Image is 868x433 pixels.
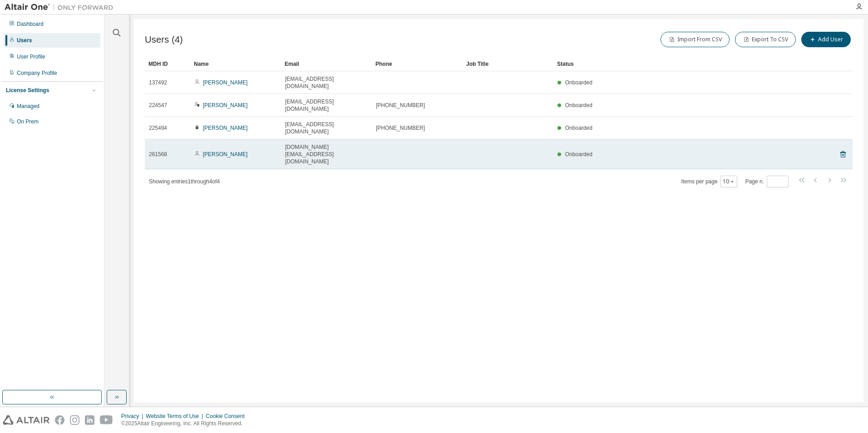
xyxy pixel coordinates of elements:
[85,415,94,425] img: linkedin.svg
[149,124,167,132] span: 225494
[735,32,796,47] button: Export To CSV
[149,151,167,158] span: 261568
[565,79,592,86] span: Onboarded
[5,3,118,12] img: Altair One
[203,102,248,108] a: [PERSON_NAME]
[723,178,735,185] button: 10
[121,420,250,428] p: © 2025 Altair Engineering, Inc. All Rights Reserved.
[565,151,592,157] span: Onboarded
[376,102,425,109] span: [PHONE_NUMBER]
[17,53,45,60] div: User Profile
[146,413,206,420] div: Website Terms of Use
[206,413,250,420] div: Cookie Consent
[285,121,368,135] span: [EMAIL_ADDRESS][DOMAIN_NAME]
[681,176,737,187] span: Items per page
[285,57,368,71] div: Email
[745,176,789,187] span: Page n.
[376,124,425,132] span: [PHONE_NUMBER]
[149,102,167,109] span: 224547
[203,79,248,86] a: [PERSON_NAME]
[121,413,146,420] div: Privacy
[100,415,113,425] img: youtube.svg
[203,125,248,131] a: [PERSON_NAME]
[70,415,79,425] img: instagram.svg
[3,415,49,425] img: altair_logo.svg
[145,34,183,45] span: Users (4)
[285,143,368,165] span: [DOMAIN_NAME][EMAIL_ADDRESS][DOMAIN_NAME]
[149,178,220,185] span: Showing entries 1 through 4 of 4
[55,415,64,425] img: facebook.svg
[148,57,187,71] div: MDH ID
[565,125,592,131] span: Onboarded
[466,57,550,71] div: Job Title
[801,32,851,47] button: Add User
[661,32,730,47] button: Import From CSV
[17,103,39,110] div: Managed
[194,57,277,71] div: Name
[17,69,57,77] div: Company Profile
[565,102,592,108] span: Onboarded
[6,87,49,94] div: License Settings
[375,57,459,71] div: Phone
[203,151,248,157] a: [PERSON_NAME]
[557,57,805,71] div: Status
[17,20,44,28] div: Dashboard
[149,79,167,86] span: 137492
[285,98,368,113] span: [EMAIL_ADDRESS][DOMAIN_NAME]
[17,37,32,44] div: Users
[285,75,368,90] span: [EMAIL_ADDRESS][DOMAIN_NAME]
[17,118,39,125] div: On Prem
